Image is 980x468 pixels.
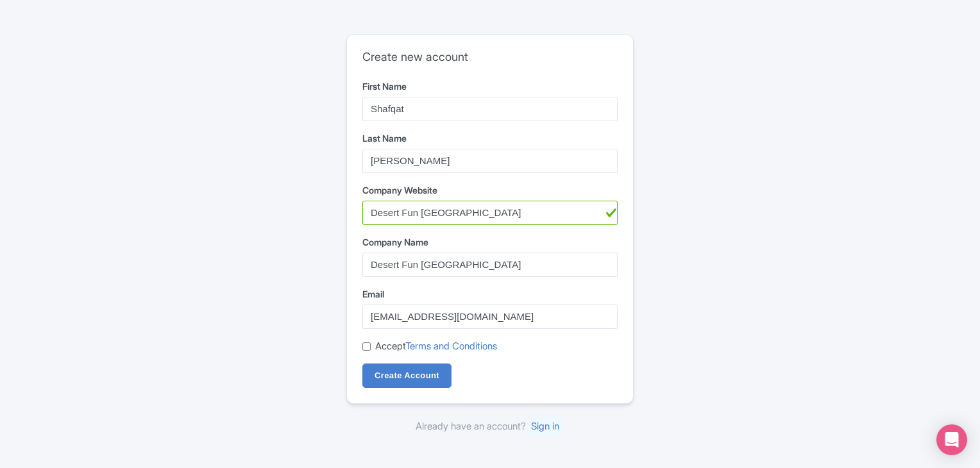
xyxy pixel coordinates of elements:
h2: Create new account [362,50,618,64]
input: username@example.com [362,305,618,329]
input: Create Account [362,364,452,388]
label: Company Name [362,235,618,249]
label: Last Name [362,131,618,145]
input: example.com [362,201,618,225]
label: Accept [375,339,497,354]
label: Email [362,287,618,301]
div: Open Intercom Messenger [936,424,967,455]
a: Terms and Conditions [405,340,497,352]
label: Company Website [362,183,618,197]
div: Already have an account? [346,419,634,434]
a: Sign in [526,415,564,437]
label: First Name [362,79,618,93]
